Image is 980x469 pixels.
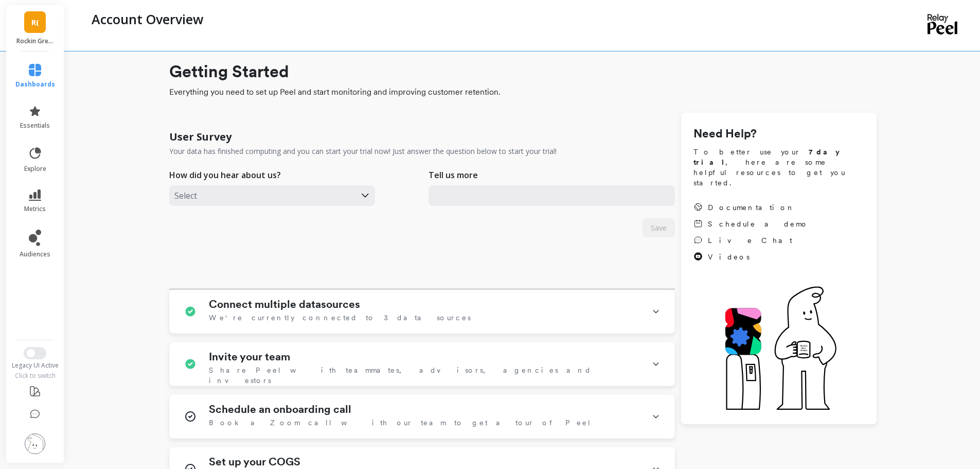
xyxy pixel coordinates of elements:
[209,403,351,415] h1: Schedule an onboarding call
[693,219,809,229] a: Schedule a demo
[169,59,877,84] h1: Getting Started
[169,86,877,98] span: Everything you need to set up Peel and start monitoring and improving customer retention.
[92,10,203,28] p: Account Overview
[5,372,65,380] div: Click to switch
[24,205,46,213] span: metrics
[169,130,231,144] h1: User Survey
[693,147,864,188] span: To better use your , here are some helpful resources to get you started.
[24,165,46,173] span: explore
[693,252,809,262] a: Videos
[209,456,300,468] h1: Set up your COGS
[693,148,848,166] strong: 7 day trial
[20,250,50,258] span: audiences
[16,37,54,45] p: Rockin Green (Essor)
[708,219,809,229] span: Schedule a demo
[169,169,281,181] p: How did you hear about us?
[429,169,478,181] p: Tell us more
[708,235,792,246] span: Live Chat
[209,312,471,323] span: We're currently connected to 3 data sources
[24,347,46,359] button: Switch to New UI
[708,202,795,213] span: Documentation
[209,365,639,386] span: Share Peel with teammates, advisors, agencies and investors
[693,125,864,143] h1: Need Help?
[20,121,50,130] span: essentials
[708,252,750,262] span: Videos
[209,298,360,310] h1: Connect multiple datasources
[209,351,290,363] h1: Invite your team
[15,80,55,89] span: dashboards
[209,418,592,428] span: Book a Zoom call with our team to get a tour of Peel
[5,361,65,370] div: Legacy UI Active
[31,16,39,28] span: R(
[693,202,809,213] a: Documentation
[169,146,557,157] p: Your data has finished computing and you can start your trial now! Just answer the question below...
[25,433,45,454] img: profile picture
